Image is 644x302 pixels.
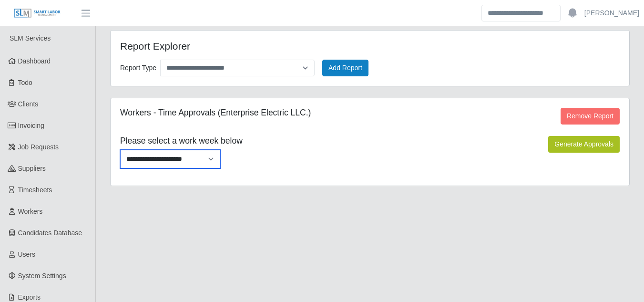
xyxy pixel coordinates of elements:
span: Job Requests [18,143,59,151]
label: Report Type [120,62,156,74]
span: SLM Services [10,34,51,42]
span: Clients [18,100,39,108]
h5: Workers - Time Approvals (Enterprise Electric LLC.) [120,108,449,118]
span: Exports [18,293,41,301]
button: Add Report [322,60,368,76]
input: Search [481,5,561,21]
a: [PERSON_NAME] [584,8,639,18]
span: Invoicing [18,122,44,129]
span: Users [18,250,36,258]
button: Remove Report [561,108,620,125]
span: Todo [18,79,32,86]
h4: Report Explorer [120,40,320,52]
img: SLM Logo [13,8,61,19]
span: Workers [18,208,43,215]
h5: Please select a work week below [120,136,491,146]
span: System Settings [18,272,66,280]
span: Suppliers [18,165,46,172]
span: Dashboard [18,57,51,65]
button: Generate Approvals [548,136,620,153]
span: Candidates Database [18,229,82,237]
span: Timesheets [18,186,52,194]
